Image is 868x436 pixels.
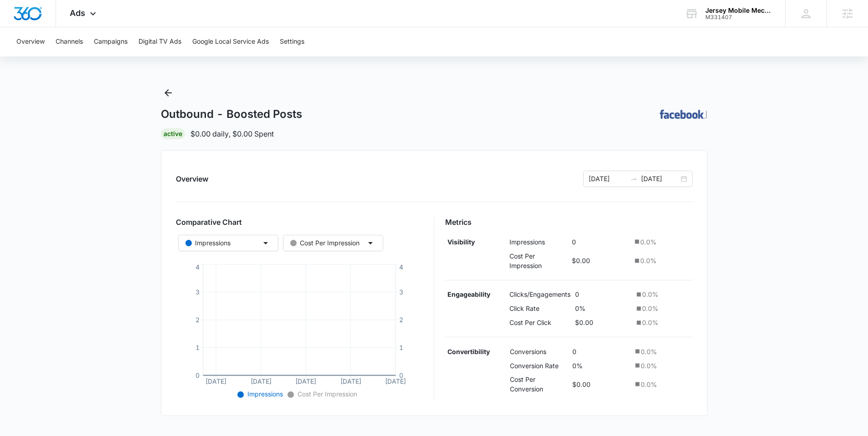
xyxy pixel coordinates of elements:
td: $0.00 [570,372,631,396]
span: Ads [70,8,85,18]
div: Active [161,128,185,139]
tspan: 4 [399,263,403,271]
tspan: [DATE] [250,377,271,385]
strong: Visibility [447,238,475,246]
td: Cost Per Click [507,315,573,330]
tspan: 1 [399,344,403,351]
div: 0.0 % [633,347,690,356]
td: $0.00 [573,315,632,330]
div: Cost Per Impression [290,238,360,248]
tspan: [DATE] [340,377,361,385]
button: Back [161,86,175,100]
div: 0.0 % [633,361,690,370]
td: $0.00 [570,249,631,273]
button: Digital TV Ads [139,27,181,56]
span: Cost Per Impression [296,390,357,398]
tspan: [DATE] [205,377,226,385]
td: 0 [573,288,632,302]
td: Clicks/Engagements [507,288,573,302]
button: Cost Per Impression [283,235,383,251]
strong: Convertibility [447,348,490,355]
button: Settings [280,27,304,56]
div: account name [705,7,772,14]
tspan: 4 [195,263,199,271]
div: 0.0 % [635,289,690,299]
h2: Overview [176,173,208,184]
div: 0.0 % [635,318,690,327]
td: Conversions [508,345,570,359]
tspan: [DATE] [295,377,316,385]
div: 0.0 % [633,237,690,247]
tspan: 3 [399,288,403,296]
button: Channels [56,27,83,56]
span: Impressions [246,390,283,398]
tspan: 3 [195,288,199,296]
strong: Engageability [447,290,490,298]
tspan: 0 [195,371,199,379]
input: End date [641,174,679,184]
div: Impressions [185,238,231,248]
div: 0.0 % [633,380,690,389]
input: Start date [589,174,627,184]
h3: Comparative Chart [176,217,423,228]
tspan: 2 [195,316,199,324]
div: 0.0 % [635,304,690,313]
td: 0 [570,235,631,249]
td: Cost Per Impression [507,249,570,273]
td: Impressions [507,235,570,249]
td: 0 [570,345,631,359]
tspan: 1 [195,344,199,351]
h3: Metrics [445,217,693,228]
td: 0% [570,359,631,373]
button: Campaigns [94,27,128,56]
td: Click Rate [507,301,573,315]
div: account id [705,14,772,20]
tspan: [DATE] [385,377,406,385]
td: 0% [573,301,632,315]
tspan: 2 [399,316,403,324]
button: Google Local Service Ads [192,27,269,56]
td: Conversion Rate [508,359,570,373]
h1: Outbound - Boosted Posts [161,107,302,121]
p: $0.00 daily , $0.00 Spent [190,128,274,139]
button: Overview [16,27,45,56]
p: | [705,110,708,119]
td: Cost Per Conversion [508,372,570,396]
span: to [630,175,637,183]
span: swap-right [630,175,637,183]
tspan: 0 [399,371,403,379]
img: FACEBOOK [660,110,705,119]
button: Impressions [178,235,278,251]
div: 0.0 % [633,256,690,265]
